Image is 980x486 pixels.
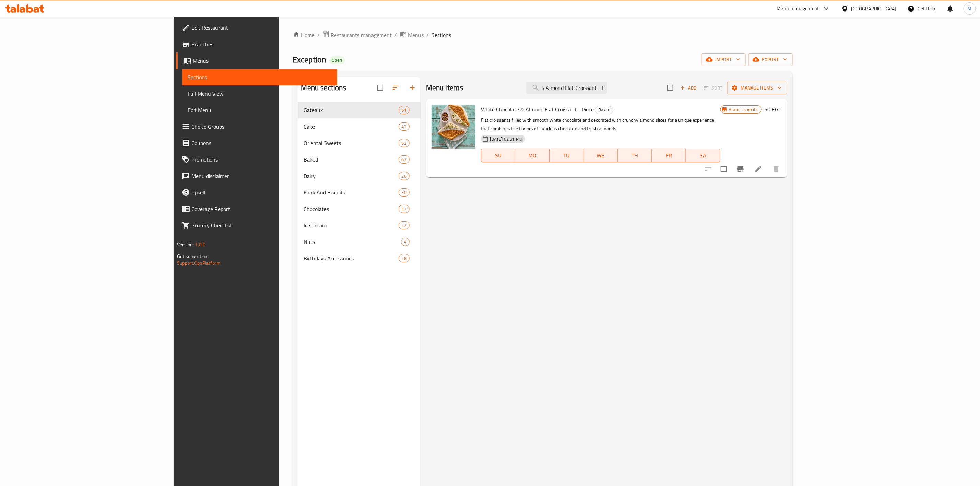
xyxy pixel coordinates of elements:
[399,107,409,114] span: 61
[686,149,720,162] button: SA
[777,4,819,13] div: Menu-management
[595,106,613,114] div: Baked
[182,85,337,102] a: Full Menu View
[191,188,332,197] span: Upsell
[304,205,399,213] span: Chocolates
[427,31,429,39] li: /
[182,69,337,85] a: Sections
[399,139,410,147] div: items
[677,83,699,93] button: Add
[304,254,399,262] span: Birthdays Accessories
[401,238,410,246] div: items
[707,55,740,64] span: import
[733,84,782,92] span: Manage items
[298,250,421,266] div: Birthdays Accessories28
[481,116,720,133] p: Flat croissants filled with smooth white chocolate and decorated with crunchy almond slices for a...
[399,254,410,262] div: items
[182,102,337,118] a: Edit Menu
[699,83,727,93] span: Select section first
[401,239,409,245] span: 4
[400,31,424,39] a: Menus
[689,151,718,161] span: SA
[399,221,410,229] div: items
[618,149,652,162] button: TH
[304,188,399,197] span: Kahk And Biscuits
[304,155,399,164] span: Baked
[968,5,972,12] span: M
[298,99,421,269] nav: Menu sections
[487,136,525,142] span: [DATE] 02:51 PM
[399,155,410,164] div: items
[426,83,463,93] h2: Menu items
[399,172,410,180] div: items
[621,151,649,161] span: TH
[748,53,793,66] button: export
[552,151,581,161] span: TU
[408,31,424,39] span: Menus
[399,189,409,196] span: 30
[399,188,410,197] div: items
[177,252,209,261] span: Get support on:
[304,139,399,147] span: Oriental Sweets
[176,20,337,36] a: Edit Restaurant
[304,221,399,229] span: Ice Cream
[768,161,784,177] button: delete
[176,52,337,69] a: Menus
[717,162,731,176] span: Select to update
[754,55,787,64] span: export
[765,105,782,114] h6: 50 EGP
[298,118,421,135] div: Cake42
[550,149,584,162] button: TU
[404,80,421,96] button: Add section
[323,31,392,39] a: Restaurants management
[481,104,594,115] span: White Chocolate & Almond Flat Croissant - Piece
[399,173,409,179] span: 26
[754,165,763,173] a: Edit menu item
[298,135,421,151] div: Oriental Sweets62
[399,156,409,163] span: 62
[331,31,392,39] span: Restaurants management
[399,122,410,131] div: items
[395,31,397,39] li: /
[193,57,332,65] span: Menus
[293,31,793,39] nav: breadcrumb
[298,217,421,234] div: Ice Cream22
[188,73,332,81] span: Sections
[526,82,607,94] input: search
[304,122,399,131] span: Cake
[702,53,746,66] button: import
[176,201,337,217] a: Coverage Report
[583,149,618,162] button: WE
[304,238,401,246] span: Nuts
[654,151,683,161] span: FR
[191,122,332,131] span: Choice Groups
[399,205,410,213] div: items
[481,149,515,162] button: SU
[191,221,332,229] span: Grocery Checklist
[176,36,337,52] a: Branches
[191,40,332,48] span: Branches
[298,184,421,201] div: Kahk And Biscuits30
[851,5,897,12] div: [GEOGRAPHIC_DATA]
[176,168,337,184] a: Menu disclaimer
[399,255,409,262] span: 28
[515,149,550,162] button: MO
[191,205,332,213] span: Coverage Report
[518,151,547,161] span: MO
[373,81,388,95] span: Select all sections
[732,161,749,177] button: Branch-specific-item
[304,106,399,114] span: Gateaux
[726,106,761,113] span: Branch specific
[304,172,399,180] span: Dairy
[399,140,409,146] span: 62
[191,155,332,164] span: Promotions
[595,106,613,114] span: Baked
[191,24,332,32] span: Edit Restaurant
[399,206,409,212] span: 17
